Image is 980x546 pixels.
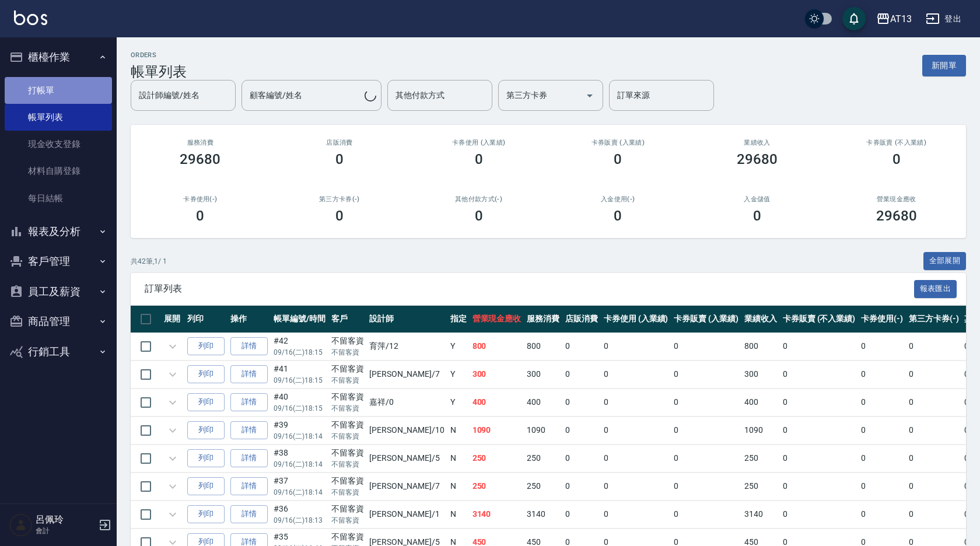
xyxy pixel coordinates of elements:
[842,7,866,30] button: save
[187,365,225,383] button: 列印
[470,501,524,528] td: 3140
[274,459,325,470] p: 09/16 (二) 18:14
[741,388,780,416] td: 400
[271,388,328,416] td: #40
[475,208,483,224] h3: 0
[331,347,364,358] p: 不留客資
[366,416,447,444] td: [PERSON_NAME] /10
[230,449,268,467] a: 詳情
[5,337,112,367] button: 行銷工具
[274,347,325,358] p: 09/16 (二) 18:15
[524,306,562,333] th: 服務消費
[841,139,952,146] h2: 卡券販賣 (不入業績)
[331,503,364,515] div: 不留客資
[562,332,601,360] td: 0
[230,505,268,523] a: 詳情
[423,195,534,203] h2: 其他付款方式(-)
[230,421,268,439] a: 詳情
[601,501,671,528] td: 0
[858,473,906,500] td: 0
[780,332,858,360] td: 0
[271,332,328,360] td: #42
[780,360,858,388] td: 0
[187,421,225,439] button: 列印
[447,388,470,416] td: Y
[906,306,962,333] th: 第三方卡券(-)
[228,306,271,333] th: 操作
[447,360,470,388] td: Y
[780,444,858,472] td: 0
[524,416,562,444] td: 1090
[601,473,671,500] td: 0
[366,332,447,360] td: 育萍 /12
[780,306,858,333] th: 卡券販賣 (不入業績)
[562,388,601,416] td: 0
[524,501,562,528] td: 3140
[328,306,367,333] th: 客戶
[5,216,112,247] button: 報表及分析
[671,473,741,500] td: 0
[331,459,364,470] p: 不留客資
[230,477,268,495] a: 詳情
[671,444,741,472] td: 0
[858,501,906,528] td: 0
[187,337,225,355] button: 列印
[671,332,741,360] td: 0
[5,77,112,104] a: 打帳單
[36,514,95,526] h5: 呂佩玲
[524,473,562,500] td: 250
[780,416,858,444] td: 0
[470,388,524,416] td: 400
[447,332,470,360] td: Y
[922,60,966,71] a: 新開單
[906,444,962,472] td: 0
[5,246,112,276] button: 客戶管理
[271,473,328,500] td: #37
[331,447,364,459] div: 不留客資
[601,416,671,444] td: 0
[470,473,524,500] td: 250
[5,185,112,212] a: 每日結帳
[5,104,112,131] a: 帳單列表
[923,252,967,270] button: 全部展開
[858,360,906,388] td: 0
[614,208,622,224] h3: 0
[906,473,962,500] td: 0
[470,306,524,333] th: 營業現金應收
[671,306,741,333] th: 卡券販賣 (入業績)
[274,375,325,386] p: 09/16 (二) 18:15
[14,10,47,25] img: Logo
[780,388,858,416] td: 0
[601,444,671,472] td: 0
[906,388,962,416] td: 0
[284,139,395,146] h2: 店販消費
[335,151,344,167] h3: 0
[562,473,601,500] td: 0
[892,151,901,167] h3: 0
[562,195,674,203] h2: 入金使用(-)
[858,306,906,333] th: 卡券使用(-)
[145,139,256,146] h3: 服務消費
[274,403,325,414] p: 09/16 (二) 18:15
[741,332,780,360] td: 800
[702,139,813,146] h2: 業績收入
[858,388,906,416] td: 0
[161,306,184,333] th: 展開
[562,139,674,146] h2: 卡券販賣 (入業績)
[271,501,328,528] td: #36
[753,208,761,224] h3: 0
[470,332,524,360] td: 800
[331,515,364,526] p: 不留客資
[780,501,858,528] td: 0
[5,276,112,307] button: 員工及薪資
[562,444,601,472] td: 0
[131,51,187,59] h2: ORDERS
[601,388,671,416] td: 0
[271,360,328,388] td: #41
[5,131,112,157] a: 現金收支登錄
[131,256,167,267] p: 共 42 筆, 1 / 1
[145,195,256,203] h2: 卡券使用(-)
[841,195,952,203] h2: 營業現金應收
[470,360,524,388] td: 300
[601,360,671,388] td: 0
